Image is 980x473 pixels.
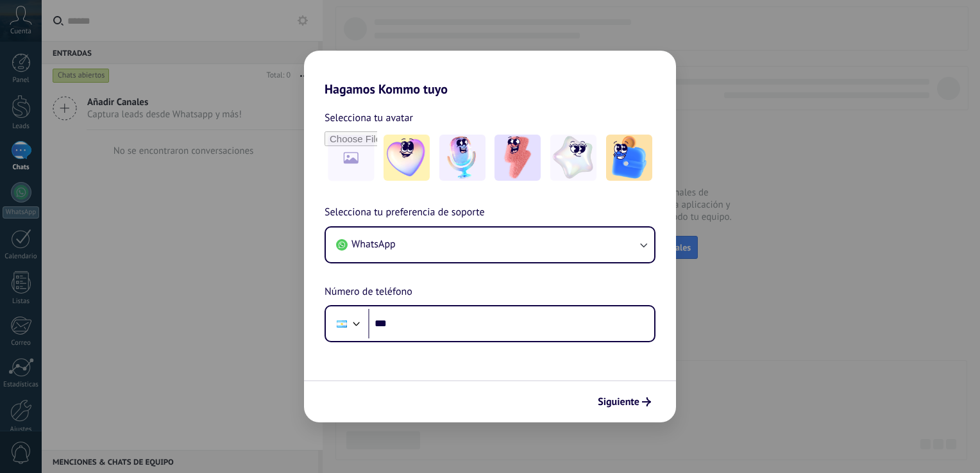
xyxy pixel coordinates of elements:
[606,135,652,181] img: -5.jpeg
[330,310,354,337] div: Argentina: + 54
[351,238,396,251] span: WhatsApp
[598,397,639,406] span: Siguiente
[384,135,430,181] img: -1.jpeg
[494,135,541,181] img: -3.jpeg
[326,228,654,262] button: WhatsApp
[550,135,596,181] img: -4.jpeg
[325,110,413,126] span: Selecciona tu avatar
[304,51,676,97] h2: Hagamos Kommo tuyo
[439,135,486,181] img: -2.jpeg
[325,284,412,301] span: Número de teléfono
[325,204,485,221] span: Selecciona tu preferencia de soporte
[592,391,657,413] button: Siguiente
